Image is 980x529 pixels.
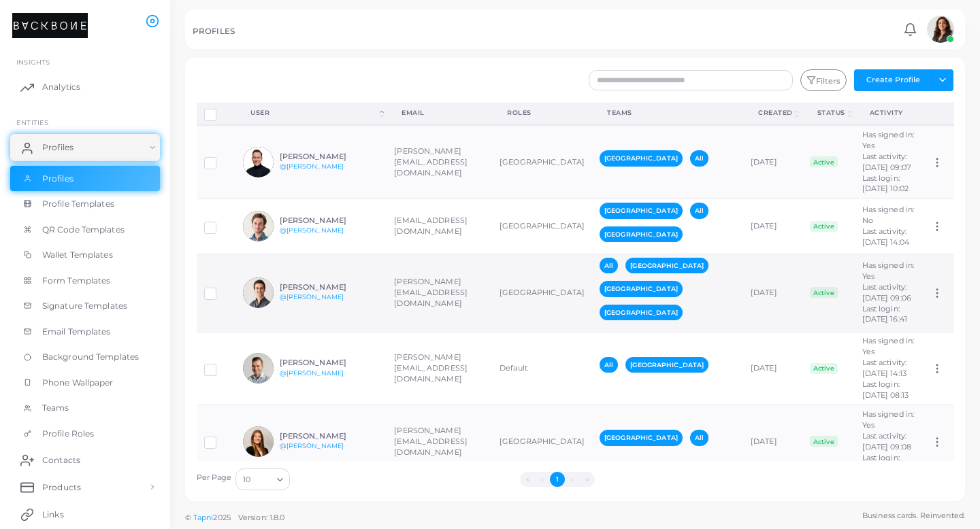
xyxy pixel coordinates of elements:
span: Profiles [42,173,73,185]
img: avatar [243,277,274,308]
a: Form Templates [10,268,160,294]
h5: PROFILES [193,27,235,36]
a: Teams [10,395,160,421]
div: Roles [507,108,577,118]
div: Search for option [235,468,290,490]
span: Active [810,287,838,298]
a: @[PERSON_NAME] [280,293,344,301]
th: Row-selection [197,103,236,125]
a: Profiles [10,134,160,161]
td: [GEOGRAPHIC_DATA] [492,125,592,199]
span: Last activity: [DATE] 14:13 [862,358,907,378]
span: Has signed in: Yes [862,260,915,281]
span: Teams [42,402,69,414]
span: Active [810,221,838,232]
h6: [PERSON_NAME] [280,152,380,161]
td: [PERSON_NAME][EMAIL_ADDRESS][DOMAIN_NAME] [387,125,492,199]
a: @[PERSON_NAME] [280,369,344,377]
span: Has signed in: No [862,205,915,225]
span: All [600,357,618,373]
span: Last activity: [DATE] 09:08 [862,431,911,451]
a: Background Templates [10,344,160,370]
a: Wallet Templates [10,242,160,268]
div: activity [870,108,909,118]
span: All [600,258,618,273]
td: [PERSON_NAME][EMAIL_ADDRESS][DOMAIN_NAME] [387,254,492,332]
span: [GEOGRAPHIC_DATA] [600,226,683,242]
div: Teams [607,108,728,118]
div: Created [758,108,793,118]
span: Products [42,481,81,494]
a: Phone Wallpaper [10,370,160,396]
td: [DATE] [743,254,802,332]
a: @[PERSON_NAME] [280,442,344,449]
span: Background Templates [42,351,139,363]
span: Profiles [42,141,73,154]
span: Contacts [42,454,80,466]
div: User [250,108,377,118]
span: Last activity: [DATE] 14:04 [862,226,909,247]
span: Active [810,436,838,447]
a: Contacts [10,446,160,473]
span: [GEOGRAPHIC_DATA] [600,305,683,320]
td: [DATE] [743,405,802,479]
button: Create Profile [854,69,932,91]
a: Profiles [10,166,160,192]
span: 10 [243,473,250,487]
span: Wallet Templates [42,249,113,261]
span: Last activity: [DATE] 09:07 [862,152,911,172]
td: [GEOGRAPHIC_DATA] [492,254,592,332]
button: Go to page 1 [550,472,565,487]
a: Email Templates [10,319,160,345]
span: Active [810,363,838,374]
td: [GEOGRAPHIC_DATA] [492,199,592,254]
span: Last login: [DATE] 08:13 [862,379,909,400]
img: logo [12,13,88,38]
a: avatar [923,16,958,43]
span: Form Templates [42,275,111,287]
span: INSIGHTS [16,58,50,66]
button: Filters [800,69,847,91]
a: @[PERSON_NAME] [280,226,344,234]
label: Per Page [197,473,232,483]
span: Has signed in: Yes [862,130,915,150]
span: 2025 [213,512,230,524]
span: [GEOGRAPHIC_DATA] [625,258,708,273]
span: Active [810,156,838,167]
span: Last activity: [DATE] 09:06 [862,282,911,303]
span: Profile Roles [42,428,94,440]
a: QR Code Templates [10,217,160,243]
a: Profile Roles [10,421,160,447]
span: Has signed in: Yes [862,336,915,356]
span: All [690,430,708,445]
img: avatar [927,16,954,43]
h6: [PERSON_NAME] [280,216,380,225]
span: All [690,150,708,166]
a: Profile Templates [10,191,160,217]
td: [PERSON_NAME][EMAIL_ADDRESS][DOMAIN_NAME] [387,405,492,479]
img: avatar [243,211,274,241]
td: [DATE] [743,125,802,199]
span: Profile Templates [42,198,114,210]
h6: [PERSON_NAME] [280,358,380,367]
td: [DATE] [743,199,802,254]
th: Action [924,103,953,125]
a: Links [10,500,160,528]
img: avatar [243,147,274,177]
h6: [PERSON_NAME] [280,283,380,292]
span: Last login: [DATE] 23:34 [862,453,909,473]
td: [DATE] [743,332,802,405]
span: [GEOGRAPHIC_DATA] [600,203,683,218]
img: avatar [243,426,274,457]
div: Status [817,108,845,118]
div: Email [402,108,477,118]
h6: [PERSON_NAME] [280,432,380,441]
ul: Pagination [293,472,821,487]
span: All [690,203,708,218]
img: avatar [243,353,274,383]
span: [GEOGRAPHIC_DATA] [600,281,683,296]
span: [GEOGRAPHIC_DATA] [600,150,683,166]
a: Tapni [193,513,214,522]
span: Signature Templates [42,300,127,312]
